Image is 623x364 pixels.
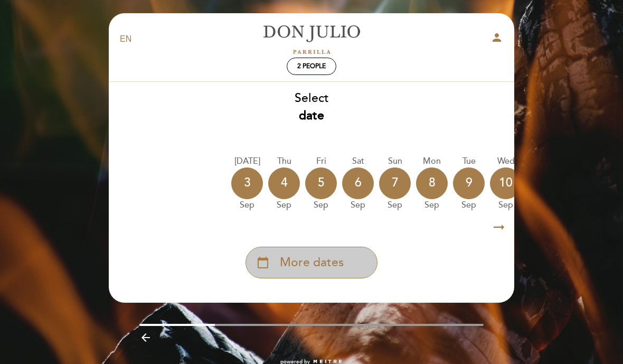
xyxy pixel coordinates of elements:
[231,155,263,167] div: [DATE]
[305,167,337,199] div: 5
[416,155,448,167] div: Mon
[305,155,337,167] div: Fri
[379,167,411,199] div: 7
[342,167,374,199] div: 6
[231,167,263,199] div: 3
[299,108,324,123] b: date
[379,199,411,211] div: Sep
[231,199,263,211] div: Sep
[342,199,374,211] div: Sep
[490,155,522,167] div: Wed
[342,155,374,167] div: Sat
[305,199,337,211] div: Sep
[490,167,522,199] div: 10
[490,31,503,44] i: person
[491,216,507,239] i: arrow_right_alt
[453,167,485,199] div: 9
[453,155,485,167] div: Tue
[453,199,485,211] div: Sep
[268,167,300,199] div: 4
[416,199,448,211] div: Sep
[490,199,522,211] div: Sep
[268,199,300,211] div: Sep
[297,62,326,70] span: 2 people
[246,25,377,54] a: [PERSON_NAME]
[139,331,152,344] i: arrow_backward
[490,31,503,48] button: person
[108,90,515,125] div: Select
[268,155,300,167] div: Thu
[379,155,411,167] div: Sun
[257,254,269,272] i: calendar_today
[280,254,344,272] span: More dates
[416,167,448,199] div: 8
